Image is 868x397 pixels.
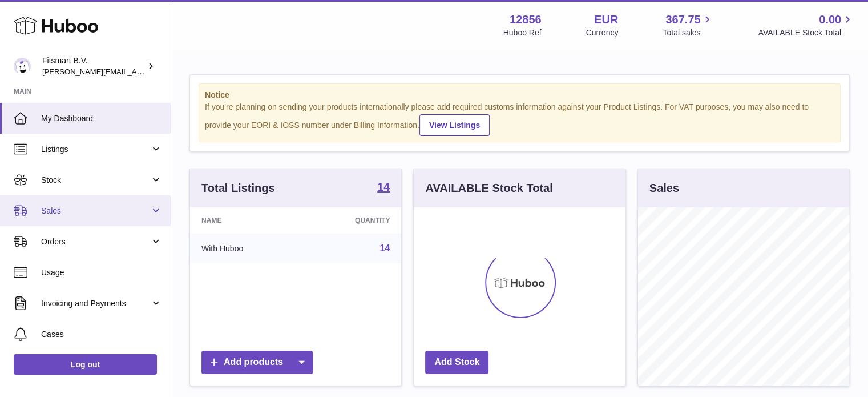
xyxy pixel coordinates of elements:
h3: AVAILABLE Stock Total [425,181,552,196]
span: 367.75 [665,12,700,27]
span: Orders [41,236,150,247]
th: Quantity [301,207,401,234]
th: Name [190,207,301,234]
div: Currency [586,27,619,38]
img: jonathan@leaderoo.com [14,58,31,75]
strong: 14 [377,181,390,193]
div: If you're planning on sending your products internationally please add required customs informati... [205,102,834,136]
a: 0.00 AVAILABLE Stock Total [758,12,854,38]
span: [PERSON_NAME][EMAIL_ADDRESS][DOMAIN_NAME] [42,67,229,76]
span: Stock [41,175,150,186]
span: AVAILABLE Stock Total [758,27,854,38]
h3: Total Listings [201,181,275,196]
h3: Sales [649,181,679,196]
span: Sales [41,206,150,216]
a: Add products [201,351,313,374]
span: Listings [41,144,150,155]
strong: EUR [594,12,618,27]
span: Usage [41,267,162,278]
a: View Listings [419,114,490,136]
td: With Huboo [190,234,301,263]
div: Fitsmart B.V. [42,55,145,77]
span: Cases [41,329,162,340]
span: Invoicing and Payments [41,298,150,309]
strong: Notice [205,90,834,101]
span: 0.00 [819,12,841,27]
div: Huboo Ref [503,27,542,38]
a: 367.75 Total sales [663,12,713,38]
a: 14 [380,243,390,253]
a: Log out [14,354,157,375]
strong: 12856 [510,12,542,27]
a: Add Stock [425,351,488,374]
span: Total sales [663,27,713,38]
span: My Dashboard [41,113,162,124]
a: 14 [377,181,390,195]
